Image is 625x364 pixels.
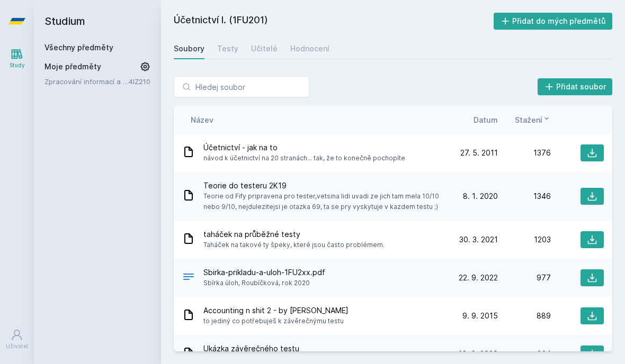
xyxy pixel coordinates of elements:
span: 30. 3. 2021 [459,234,498,245]
a: Uživatel [2,323,32,356]
div: Učitelé [251,43,278,54]
a: Testy [217,38,238,59]
span: Ukázka závěrečného testu [203,343,299,354]
div: PDF [182,270,195,286]
div: Hodnocení [290,43,329,54]
input: Hledej soubor [174,76,309,97]
div: Soubory [174,43,204,54]
span: taháček na průběžné testy [203,229,385,240]
a: Zpracování informací a znalostí [44,76,129,87]
div: 1346 [498,191,551,202]
div: 834 [498,349,551,359]
div: 1203 [498,234,551,245]
a: Hodnocení [290,38,329,59]
span: 9. 9. 2015 [462,311,498,321]
button: Název [191,114,213,125]
div: 1376 [498,148,551,158]
span: Účetnictví - jak na to [203,142,405,153]
span: Accounting n shit 2 - by [PERSON_NAME] [203,305,349,316]
a: Učitelé [251,38,278,59]
span: 8. 1. 2020 [463,191,498,202]
div: 977 [498,272,551,283]
span: Moje předměty [44,61,101,72]
span: 27. 5. 2011 [460,148,498,158]
span: Sbirka-prikladu-a-uloh-1FU2xx.pdf [203,267,325,278]
span: Sbírka úloh, Roubíčková, rok 2020 [203,278,325,288]
a: 4IZ210 [129,77,150,86]
a: Study [2,42,32,75]
span: návod k účetnictví na 20 stranách... tak, že to konečně pochopíte [203,153,405,163]
a: Soubory [174,38,204,59]
div: Uživatel [6,342,28,350]
span: Teorie do testeru 2K19 [203,180,441,191]
div: Study [10,61,25,69]
div: Testy [217,43,238,54]
span: Taháček na takové ty špeky, které jsou často problémem. [203,240,385,250]
span: 16. 6. 2020 [458,349,498,359]
span: Teorie od Fify pripravena pro tester,vetsina lidi uvadi ze jich tam mela 10/10 nebo 9/10, nejdule... [203,191,441,212]
button: Přidat soubor [538,78,613,95]
span: to jediný co potřebuješ k závěrečnýmu testu [203,316,349,326]
h2: Účetnictví I. (1FU201) [174,13,494,30]
span: 22. 9. 2022 [459,272,498,283]
a: Všechny předměty [44,43,113,52]
button: Přidat do mých předmětů [494,13,613,30]
button: Stažení [515,114,551,125]
span: Stažení [515,114,542,125]
button: Datum [474,114,498,125]
div: 889 [498,311,551,321]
